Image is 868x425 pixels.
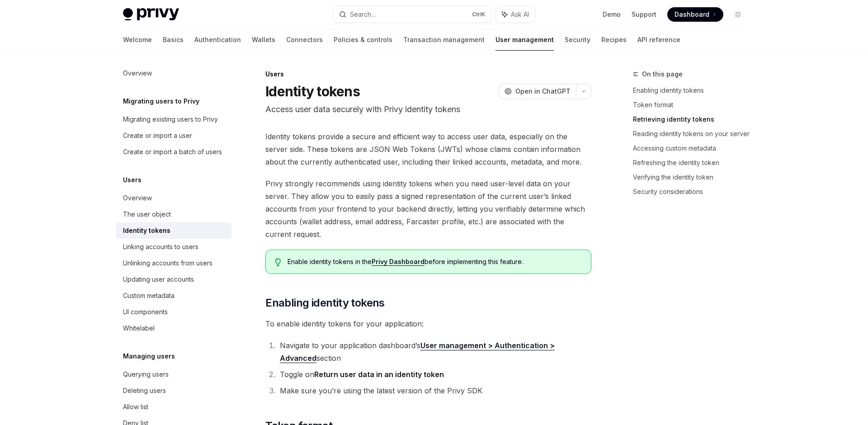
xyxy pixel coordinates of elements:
div: The user object [123,209,171,220]
div: UI components [123,307,168,317]
a: Dashboard [667,7,723,22]
svg: Tip [275,258,281,266]
a: Querying users [116,366,231,382]
a: UI components [116,304,231,320]
a: Migrating existing users to Privy [116,111,231,127]
a: Retrieving identity tokens [633,112,752,127]
a: Token format [633,98,752,112]
a: Custom metadata [116,288,231,304]
h5: Managing users [123,351,175,362]
span: Ask AI [511,10,529,19]
a: Refreshing the identity token [633,156,752,170]
a: Authentication [194,29,241,51]
a: Updating user accounts [116,271,231,288]
a: Identity tokens [116,222,231,239]
div: Identity tokens [123,225,170,236]
a: Linking accounts to users [116,239,231,255]
a: Security [565,29,590,51]
li: Navigate to your application dashboard’s section [277,339,591,364]
a: Transaction management [403,29,485,51]
div: Unlinking accounts from users [123,258,212,269]
h5: Migrating users to Privy [123,96,199,107]
a: Support [632,10,656,19]
p: Access user data securely with Privy identity tokens [265,103,591,116]
a: Reading identity tokens on your server [633,127,752,141]
a: Accessing custom metadata [633,141,752,156]
a: Whitelabel [116,320,231,336]
span: To enable identity tokens for your application: [265,317,591,330]
div: Users [265,70,591,79]
span: Identity tokens provide a secure and efficient way to access user data, especially on the server ... [265,130,591,168]
div: Migrating existing users to Privy [123,114,218,125]
a: Deleting users [116,382,231,399]
a: API reference [637,29,680,51]
span: Privy strongly recommends using identity tokens when you need user-level data on your server. The... [265,177,591,241]
div: Whitelabel [123,323,155,334]
h5: Users [123,175,142,185]
span: Dashboard [675,10,709,19]
a: Verifying the identity token [633,170,752,184]
div: Overview [123,193,152,203]
a: Unlinking accounts from users [116,255,231,271]
h1: Identity tokens [265,83,360,99]
div: Querying users [123,369,169,380]
div: Custom metadata [123,290,175,301]
div: Search... [350,9,375,20]
a: Recipes [601,29,627,51]
a: Demo [603,10,621,19]
div: Overview [123,68,152,79]
img: light logo [123,8,179,21]
button: Toggle dark mode [731,7,745,22]
button: Search...CtrlK [333,6,491,23]
div: Create or import a batch of users [123,146,222,157]
li: Toggle on [277,368,591,381]
a: Security considerations [633,184,752,199]
a: Basics [163,29,184,51]
a: Welcome [123,29,152,51]
a: Wallets [252,29,275,51]
a: Privy Dashboard [372,258,425,266]
div: Allow list [123,401,148,412]
button: Ask AI [495,6,535,23]
a: Enabling identity tokens [633,83,752,98]
span: Open in ChatGPT [515,87,571,96]
button: Open in ChatGPT [499,84,576,99]
a: Connectors [286,29,323,51]
a: Overview [116,65,231,81]
a: Create or import a batch of users [116,144,231,160]
strong: Return user data in an identity token [314,370,444,379]
span: Ctrl K [472,11,486,18]
div: Updating user accounts [123,274,194,285]
span: On this page [642,69,683,80]
div: Create or import a user [123,130,192,141]
a: Policies & controls [334,29,392,51]
a: User management [495,29,554,51]
span: Enable identity tokens in the before implementing this feature. [288,257,582,266]
a: Create or import a user [116,127,231,144]
li: Make sure you’re using the latest version of the Privy SDK [277,384,591,397]
div: Linking accounts to users [123,241,198,252]
a: The user object [116,206,231,222]
span: Enabling identity tokens [265,296,385,310]
a: Overview [116,190,231,206]
div: Deleting users [123,385,166,396]
a: Allow list [116,399,231,415]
